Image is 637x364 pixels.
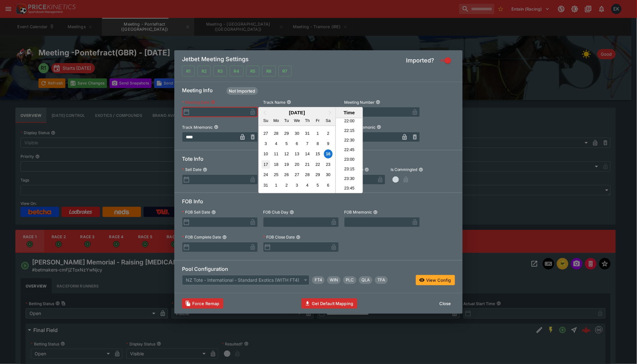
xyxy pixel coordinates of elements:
div: Choose Tuesday, July 29th, 2025 [282,129,291,138]
div: Time [337,110,361,115]
div: Choose Friday, August 22nd, 2025 [313,160,322,169]
div: Choose Sunday, August 10th, 2025 [261,150,270,158]
div: Choose Tuesday, August 5th, 2025 [282,139,291,148]
li: 23:00 [336,155,363,164]
div: Choose Thursday, August 7th, 2025 [303,139,312,148]
div: Choose Thursday, August 14th, 2025 [303,150,312,158]
div: Choose Saturday, August 30th, 2025 [324,170,333,179]
div: Choose Wednesday, August 20th, 2025 [293,160,301,169]
div: Choose Thursday, July 31st, 2025 [303,129,312,138]
div: Friday [313,116,322,125]
div: Choose Monday, August 11th, 2025 [272,150,281,158]
button: Next Month [325,108,335,118]
li: 23:45 [336,183,363,193]
div: Choose Thursday, August 28th, 2025 [303,170,312,179]
div: Choose Wednesday, August 6th, 2025 [293,139,301,148]
div: Choose Saturday, September 6th, 2025 [324,181,333,190]
div: Choose Sunday, August 31st, 2025 [261,181,270,190]
div: Choose Monday, August 4th, 2025 [272,139,281,148]
li: 22:45 [336,145,363,155]
button: Previous Month [259,108,269,118]
div: Choose Thursday, September 4th, 2025 [303,181,312,190]
div: Choose Wednesday, August 13th, 2025 [293,150,301,158]
div: Choose Friday, September 5th, 2025 [313,181,322,190]
li: 22:00 [336,116,363,126]
li: 22:15 [336,126,363,135]
div: Saturday [324,116,333,125]
div: Choose Wednesday, August 27th, 2025 [293,170,301,179]
div: Thursday [303,116,312,125]
div: Choose Tuesday, August 26th, 2025 [282,170,291,179]
div: Choose Monday, September 1st, 2025 [272,181,281,190]
li: 22:30 [336,135,363,145]
div: Sunday [261,116,270,125]
div: Choose Tuesday, August 19th, 2025 [282,160,291,169]
div: Choose Saturday, August 9th, 2025 [324,139,333,148]
div: Choose Tuesday, September 2nd, 2025 [282,181,291,190]
div: Monday [272,116,281,125]
div: Choose Friday, August 15th, 2025 [313,150,322,158]
div: Wednesday [293,116,301,125]
div: Choose Sunday, August 24th, 2025 [261,170,270,179]
div: Month August, 2025 [261,128,333,190]
div: Choose Monday, August 25th, 2025 [272,170,281,179]
li: 23:30 [336,174,363,183]
div: Choose Sunday, August 17th, 2025 [261,160,270,169]
div: Choose Friday, August 29th, 2025 [313,170,322,179]
div: Choose Friday, August 1st, 2025 [313,129,322,138]
div: Choose Sunday, July 27th, 2025 [261,129,270,138]
div: Choose Date and Time [258,107,363,193]
div: Choose Monday, August 18th, 2025 [272,160,281,169]
li: 23:15 [336,164,363,174]
div: Choose Thursday, August 21st, 2025 [303,160,312,169]
div: Choose Wednesday, July 30th, 2025 [293,129,301,138]
h2: [DATE] [259,110,335,115]
div: Choose Saturday, August 2nd, 2025 [324,129,333,138]
div: Choose Tuesday, August 12th, 2025 [282,150,291,158]
div: Choose Sunday, August 3rd, 2025 [261,139,270,148]
ul: Time [336,118,363,193]
div: Choose Monday, July 28th, 2025 [272,129,281,138]
div: Choose Saturday, August 16th, 2025 [324,150,333,158]
div: Choose Saturday, August 23rd, 2025 [324,160,333,169]
div: Choose Friday, August 8th, 2025 [313,139,322,148]
div: Tuesday [282,116,291,125]
div: Choose Wednesday, September 3rd, 2025 [293,181,301,190]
